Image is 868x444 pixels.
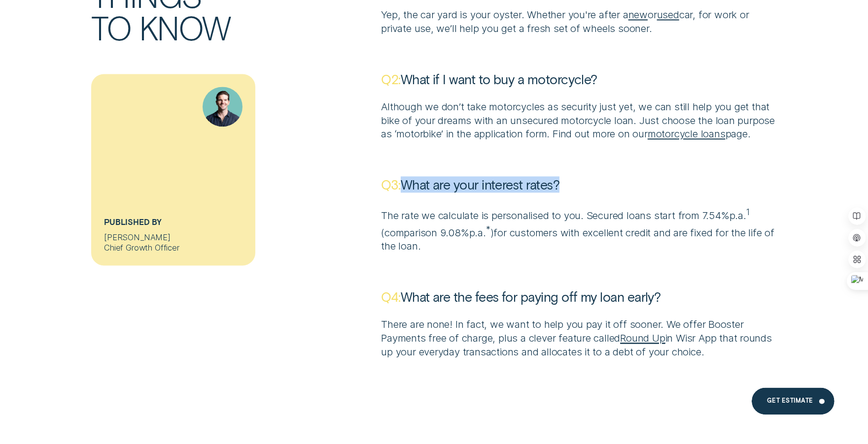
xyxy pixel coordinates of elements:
a: used [657,8,679,21]
a: motorcycle loans [648,127,726,140]
span: p.a. [469,226,486,239]
span: Per Annum [469,226,486,239]
span: ) [490,226,494,239]
p: Although we don’t take motorcycles as security just yet, we can still help you get that bike of y... [381,100,776,141]
strong: Q4: [381,288,400,304]
p: Yep, the car yard is your oyster. Whether you're after a or car, for work or private use, we’ll h... [381,8,776,35]
div: [PERSON_NAME] [104,232,243,253]
strong: Q3: [381,176,400,192]
h5: Published By [104,217,243,232]
a: Published By[PERSON_NAME]Chief Growth Officer [91,74,255,265]
span: p.a. [729,209,746,222]
p: The rate we calculate is personalised to you. Secured loans start from 7.54% comparison 9.08% for... [381,205,776,253]
a: new [628,8,648,21]
p: What if I want to buy a motorcycle? [381,71,776,87]
p: What are your interest rates? [381,176,776,192]
span: Per Annum [729,209,746,222]
a: Get Estimate [752,387,834,415]
div: Chief Growth Officer [104,243,243,253]
strong: Q2: [381,71,400,87]
sup: 1 [746,207,750,217]
a: Round Up [620,332,665,344]
span: ( [381,226,384,239]
p: There are none! In fact, we want to help you pay it off sooner. We offer Booster Payments free of... [381,317,776,358]
p: What are the fees for paying off my loan early? [381,288,776,305]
